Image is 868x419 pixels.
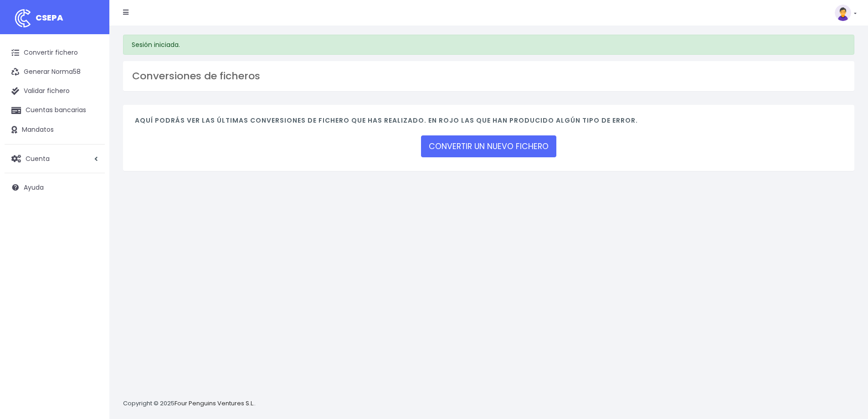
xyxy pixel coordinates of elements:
h4: Aquí podrás ver las últimas conversiones de fichero que has realizado. En rojo las que han produc... [135,117,842,129]
a: Validar fichero [5,82,105,101]
span: Cuenta [26,154,50,163]
a: Cuentas bancarias [5,101,105,120]
a: Four Penguins Ventures S.L. [175,399,254,408]
h3: Conversiones de ficheros [132,70,845,82]
img: logo [11,7,34,30]
span: Ayuda [24,183,44,192]
a: Mandatos [5,120,105,140]
a: Convertir fichero [5,43,105,62]
p: Copyright © 2025 . [123,399,256,409]
a: Ayuda [5,178,105,197]
img: profile [835,5,851,21]
a: Cuenta [5,149,105,168]
span: CSEPA [36,12,63,23]
a: CONVERTIR UN NUEVO FICHERO [421,135,556,157]
div: Sesión iniciada. [123,35,854,55]
a: Generar Norma58 [5,62,105,82]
